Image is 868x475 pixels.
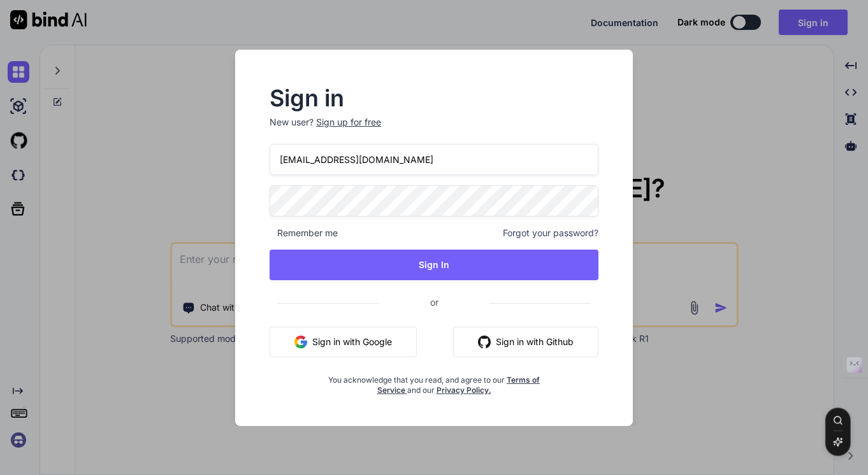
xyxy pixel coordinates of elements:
a: Privacy Policy. [437,385,491,395]
div: Sign up for free [316,116,381,129]
span: Forgot your password? [503,227,598,239]
a: Terms of Service [377,375,540,395]
img: google [294,336,307,348]
span: or [379,287,489,318]
h2: Sign in [270,88,598,108]
button: Sign in with Github [453,327,598,357]
button: Sign in with Google [270,327,417,357]
input: Login or Email [270,144,598,175]
div: You acknowledge that you read, and agree to our and our [324,367,544,395]
img: github [478,336,491,348]
p: New user? [270,116,598,144]
button: Sign In [270,250,598,280]
span: Remember me [270,227,338,239]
